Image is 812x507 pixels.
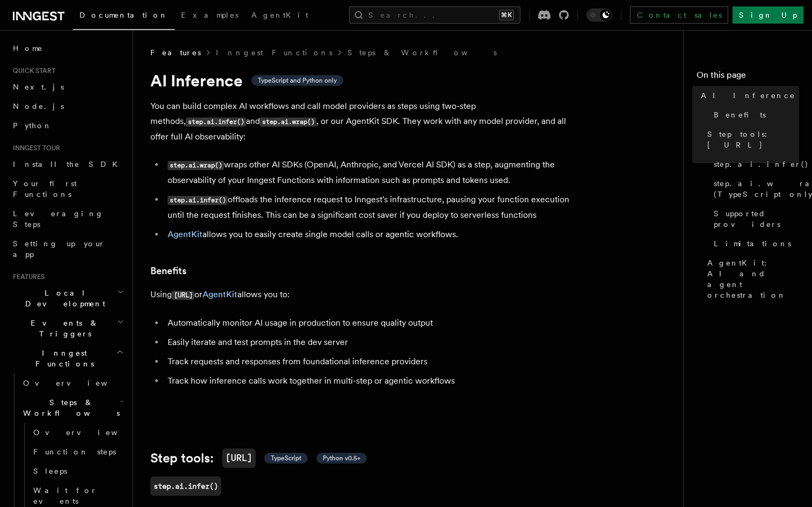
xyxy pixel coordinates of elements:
a: Next.js [9,77,126,97]
span: Inngest Functions [9,348,116,369]
a: Your first Functions [9,174,126,204]
a: AgentKit: AI and agent orchestration [703,253,799,305]
span: Features [150,47,201,58]
h1: AI Inference [150,71,580,90]
span: Sleeps [33,467,67,475]
span: Steps & Workflows [19,397,120,418]
code: step.ai.wrap() [168,161,224,170]
button: Events & Triggers [9,313,126,343]
span: TypeScript and Python only [258,76,337,85]
p: You can build complex AI workflows and call model providers as steps using two-step methods, and ... [150,99,580,144]
a: Examples [175,3,245,29]
button: Toggle dark mode [586,9,612,21]
span: Setting up your app [13,239,105,259]
span: step.ai.infer() [714,159,809,170]
kbd: ⌘K [499,10,514,20]
button: Steps & Workflows [19,393,126,423]
span: Your first Functions [13,179,77,199]
a: Limitations [709,234,799,253]
span: Step tools: [URL] [707,129,799,150]
span: Limitations [714,238,791,249]
a: Step tools: [URL] [703,124,799,155]
a: AI Inference [697,86,799,105]
code: step.ai.infer() [186,117,246,127]
span: Python v0.5+ [323,454,360,462]
a: step.ai.infer() [150,476,221,496]
span: Home [13,43,43,54]
a: Sign Up [733,6,803,24]
span: Benefits [714,109,766,120]
li: Track how inference calls work together in multi-step or agentic workflows [164,373,580,388]
span: TypeScript [271,454,301,462]
a: Overview [19,373,126,393]
span: Events & Triggers [9,318,117,339]
li: Easily iterate and test prompts in the dev server [164,335,580,350]
a: AgentKit [245,3,315,29]
a: Inngest Functions [216,47,332,58]
code: [URL] [172,291,194,300]
a: Node.js [9,97,126,116]
a: Benefits [150,263,186,278]
span: Supported providers [714,208,799,230]
a: AgentKit [168,229,202,239]
code: step.ai.wrap() [260,117,316,127]
span: Function steps [33,447,116,456]
a: AgentKit [202,289,237,299]
a: Documentation [73,3,175,30]
span: Documentation [79,11,168,19]
span: Quick start [9,67,55,75]
span: Inngest tour [9,144,60,152]
span: Node.js [13,102,64,111]
a: step.ai.wrap() (TypeScript only) [709,174,799,204]
span: Python [13,121,52,130]
span: Features [9,273,45,281]
li: Automatically monitor AI usage in production to ensure quality output [164,315,580,330]
a: step.ai.infer() [709,155,799,174]
span: Examples [181,11,238,19]
a: Function steps [29,442,126,461]
button: Local Development [9,283,126,313]
p: Using or allows you to: [150,287,580,303]
a: Contact sales [630,6,728,24]
a: Leveraging Steps [9,204,126,234]
span: AI Inference [701,90,795,101]
span: Overview [23,379,134,387]
span: Install the SDK [13,160,124,168]
span: AgentKit [251,11,308,19]
span: Next.js [13,83,64,91]
li: Track requests and responses from foundational inference providers [164,354,580,369]
li: allows you to easily create single model calls or agentic workflows. [164,227,580,242]
li: offloads the inference request to Inngest's infrastructure, pausing your function execution until... [164,192,580,223]
span: AgentKit: AI and agent orchestration [707,258,799,300]
a: Sleeps [29,461,126,481]
a: Overview [29,423,126,442]
a: Setting up your app [9,234,126,264]
button: Inngest Functions [9,343,126,373]
span: Overview [33,428,144,437]
a: Python [9,116,126,135]
a: Benefits [709,105,799,124]
button: Search...⌘K [349,6,520,24]
span: Leveraging Steps [13,209,104,229]
code: [URL] [222,449,256,468]
a: Steps & Workflows [347,47,497,58]
span: Local Development [9,288,117,309]
a: Install the SDK [9,155,126,174]
code: step.ai.infer() [168,196,228,205]
a: Home [9,39,126,58]
a: Supported providers [709,204,799,234]
span: Wait for events [33,486,97,505]
a: Step tools:[URL] TypeScript Python v0.5+ [150,449,367,468]
h4: On this page [697,69,799,86]
li: wraps other AI SDKs (OpenAI, Anthropic, and Vercel AI SDK) as a step, augmenting the observabilit... [164,157,580,188]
